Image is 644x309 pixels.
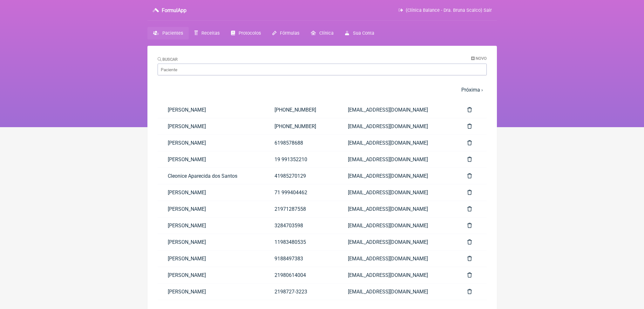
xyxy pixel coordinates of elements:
h3: FormulApp [162,7,186,13]
a: [EMAIL_ADDRESS][DOMAIN_NAME] [338,284,457,300]
a: 21980614004 [264,267,338,283]
a: 11983480535 [264,234,338,250]
a: [PERSON_NAME] [158,251,264,267]
a: [PHONE_NUMBER] [264,118,338,134]
a: Próxima › [461,87,483,93]
label: Buscar [158,57,178,62]
a: [PERSON_NAME] [158,201,264,217]
span: Sua Conta [353,31,374,36]
a: Clínica [305,27,339,39]
span: Fórmulas [280,31,299,36]
a: [PERSON_NAME] [158,102,264,118]
a: [EMAIL_ADDRESS][DOMAIN_NAME] [338,234,457,250]
a: [PERSON_NAME] [158,118,264,134]
a: 6198578688 [264,135,338,151]
a: 9188497383 [264,251,338,267]
a: [PERSON_NAME] [158,234,264,250]
a: Novo [471,56,487,61]
a: [EMAIL_ADDRESS][DOMAIN_NAME] [338,184,457,201]
a: 2198727-3223 [264,284,338,300]
a: Pacientes [147,27,189,39]
span: (Clínica Balance - Dra. Bruna Scalco) Sair [406,8,492,13]
a: 19 991352210 [264,151,338,168]
a: 3284703598 [264,217,338,234]
a: 41985270129 [264,168,338,184]
a: [PERSON_NAME] [158,135,264,151]
a: [PERSON_NAME] [158,184,264,201]
a: [PERSON_NAME] [158,267,264,283]
a: 71 999404462 [264,184,338,201]
nav: pager [158,83,487,97]
a: [EMAIL_ADDRESS][DOMAIN_NAME] [338,102,457,118]
span: Clínica [319,31,334,36]
a: Cleonice Aparecida dos Santos [158,168,264,184]
a: Protocolos [225,27,267,39]
a: [EMAIL_ADDRESS][DOMAIN_NAME] [338,201,457,217]
a: [EMAIL_ADDRESS][DOMAIN_NAME] [338,267,457,283]
input: Paciente [158,64,487,75]
a: [PERSON_NAME] [158,284,264,300]
a: [PERSON_NAME] [158,151,264,168]
a: [EMAIL_ADDRESS][DOMAIN_NAME] [338,135,457,151]
span: Pacientes [162,31,183,36]
a: [PERSON_NAME] [158,217,264,234]
span: Protocolos [239,31,261,36]
a: [EMAIL_ADDRESS][DOMAIN_NAME] [338,151,457,168]
a: (Clínica Balance - Dra. Bruna Scalco) Sair [398,8,491,13]
a: Sua Conta [339,27,380,39]
a: [EMAIL_ADDRESS][DOMAIN_NAME] [338,251,457,267]
a: [EMAIL_ADDRESS][DOMAIN_NAME] [338,118,457,134]
span: Novo [476,56,487,61]
a: [PHONE_NUMBER] [264,102,338,118]
a: [EMAIL_ADDRESS][DOMAIN_NAME] [338,217,457,234]
a: [EMAIL_ADDRESS][DOMAIN_NAME] [338,168,457,184]
span: Receitas [201,31,220,36]
a: Receitas [189,27,225,39]
a: Fórmulas [267,27,305,39]
a: 21971287558 [264,201,338,217]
